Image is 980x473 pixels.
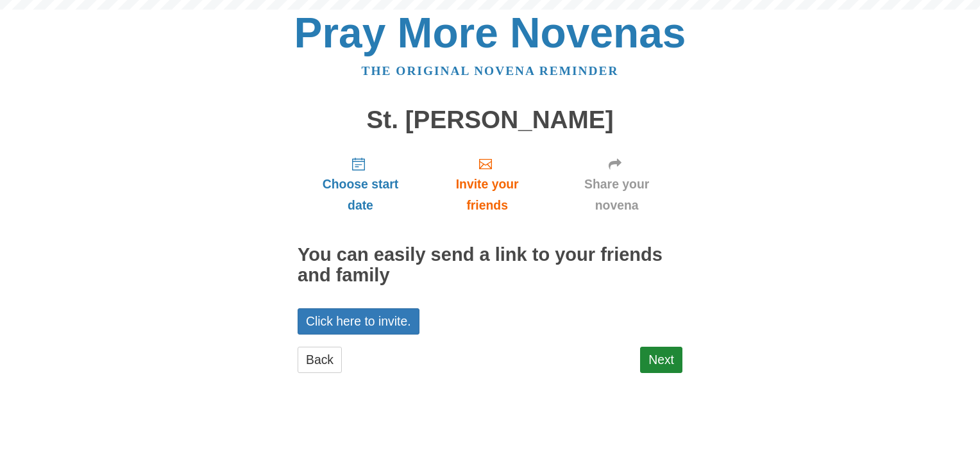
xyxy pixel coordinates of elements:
a: Choose start date [298,146,423,222]
a: Invite your friends [423,146,551,222]
a: Pray More Novenas [294,9,686,56]
span: Invite your friends [436,174,538,216]
a: Share your novena [551,146,682,222]
h2: You can easily send a link to your friends and family [298,245,682,286]
a: The original novena reminder [362,64,619,78]
a: Back [298,347,342,373]
span: Share your novena [564,174,670,216]
h1: St. [PERSON_NAME] [298,106,682,134]
a: Click here to invite. [298,308,419,335]
a: Next [640,347,682,373]
span: Choose start date [310,174,410,216]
